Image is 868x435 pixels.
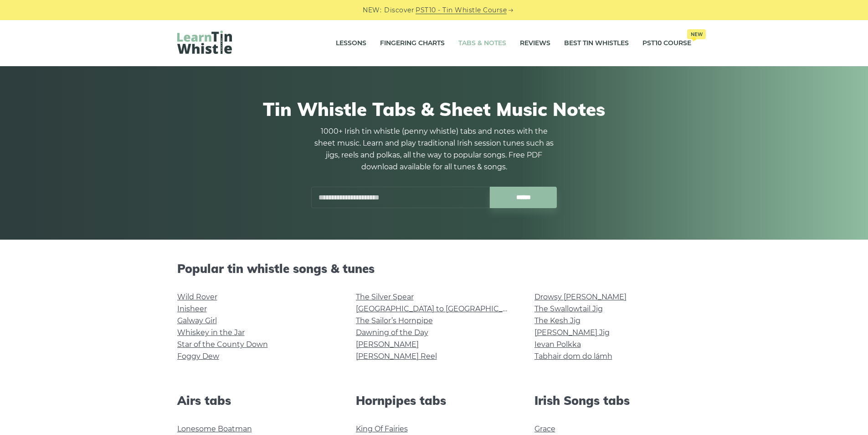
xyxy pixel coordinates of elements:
a: Reviews [520,32,550,55]
a: [PERSON_NAME] Reel [356,352,437,361]
a: Ievan Polkka [534,340,581,349]
a: Galway Girl [177,316,217,325]
a: The Silver Spear [356,293,414,301]
p: 1000+ Irish tin whistle (penny whistle) tabs and notes with the sheet music. Learn and play tradi... [311,126,557,173]
img: LearnTinWhistle.com [177,31,232,54]
a: Lonesome Boatman [177,425,252,433]
h2: Hornpipes tabs [356,393,513,408]
h2: Irish Songs tabs [534,393,691,408]
a: Grace [534,425,555,433]
a: PST10 CourseNew [642,32,691,55]
a: Foggy Dew [177,352,219,361]
a: Whiskey in the Jar [177,328,245,337]
h1: Tin Whistle Tabs & Sheet Music Notes [177,98,691,120]
a: Tabs & Notes [458,32,506,55]
a: Wild Rover [177,293,217,301]
a: [GEOGRAPHIC_DATA] to [GEOGRAPHIC_DATA] [356,304,524,313]
span: New [687,29,706,39]
a: Tabhair dom do lámh [534,352,612,361]
a: The Sailor’s Hornpipe [356,316,433,325]
h2: Airs tabs [177,393,334,408]
a: Lessons [336,32,366,55]
a: [PERSON_NAME] [356,340,419,349]
a: Drowsy [PERSON_NAME] [534,293,627,301]
a: Fingering Charts [380,32,445,55]
a: Best Tin Whistles [564,32,629,55]
a: Inisheer [177,304,207,313]
a: The Swallowtail Jig [534,304,603,313]
a: [PERSON_NAME] Jig [534,328,610,337]
a: Dawning of the Day [356,328,428,337]
h2: Popular tin whistle songs & tunes [177,262,691,276]
a: Star of the County Down [177,340,268,349]
a: The Kesh Jig [534,316,580,325]
a: King Of Fairies [356,425,408,433]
